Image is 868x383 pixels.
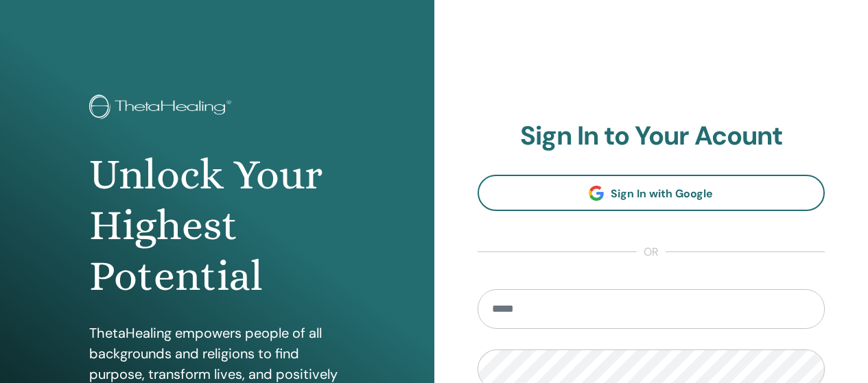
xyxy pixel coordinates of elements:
span: Sign In with Google [611,186,713,201]
span: or [637,244,666,260]
h2: Sign In to Your Acount [478,121,825,152]
h1: Unlock Your Highest Potential [89,149,344,302]
a: Sign In with Google [478,175,825,211]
